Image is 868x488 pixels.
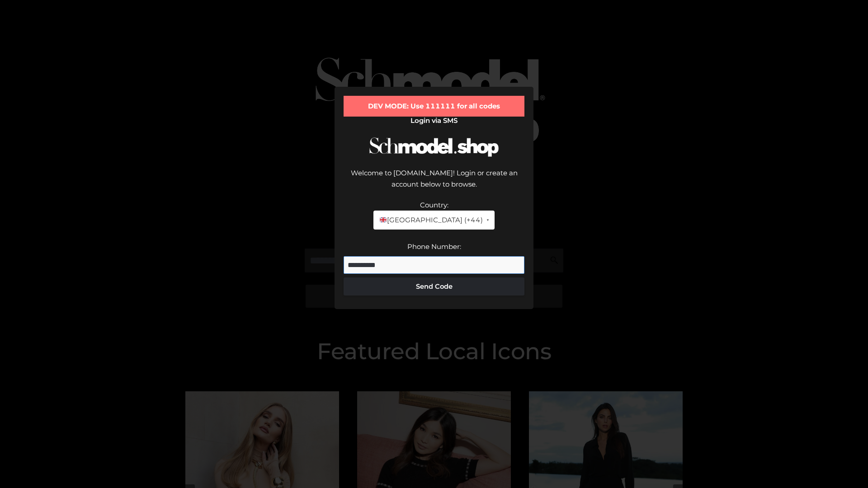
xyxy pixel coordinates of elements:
[344,96,524,117] div: DEV MODE: Use 111111 for all codes
[344,117,524,125] h2: Login via SMS
[380,216,387,223] img: 🇬🇧
[407,242,461,251] label: Phone Number:
[344,167,524,199] div: Welcome to [DOMAIN_NAME]! Login or create an account below to browse.
[366,129,502,165] img: Schmodel Logo
[344,277,524,296] button: Send Code
[379,214,482,226] span: [GEOGRAPHIC_DATA] (+44)
[420,201,448,209] label: Country:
